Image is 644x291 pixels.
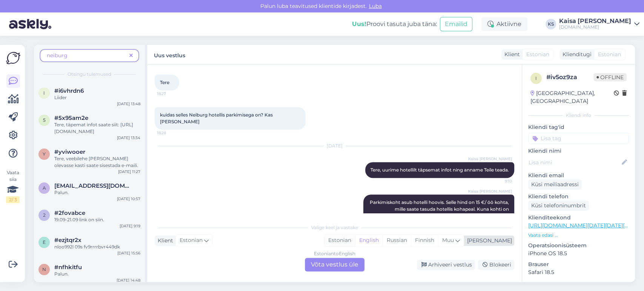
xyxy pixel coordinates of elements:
[42,266,46,272] span: n
[43,117,46,123] span: 5
[526,51,549,58] span: Estonian
[118,169,140,175] div: [DATE] 11:27
[528,250,629,257] p: iPhone OS 18.5
[442,237,454,244] span: Muu
[180,236,203,245] span: Estonian
[367,3,384,9] span: Luba
[528,232,629,239] p: Vaata edasi ...
[355,235,383,246] div: English
[157,130,185,136] span: 18:28
[528,123,629,131] p: Kliendi tag'id
[54,190,69,195] span: Palun.
[528,268,629,276] p: Safari 18.5
[54,237,81,244] span: #ezjtqr2x
[546,73,593,82] div: # iv5oz9za
[411,235,438,246] div: Finnish
[154,49,185,60] label: Uus vestlus
[54,271,69,277] span: Palun.
[68,71,111,78] span: Otsingu tulemused
[468,188,512,194] span: Kaisa [PERSON_NAME]
[468,156,512,162] span: Kaisa [PERSON_NAME]
[528,179,582,190] div: Küsi meiliaadressi
[528,201,589,211] div: Küsi telefoninumbrit
[155,224,514,231] div: Valige keel ja vastake
[559,51,592,58] div: Klienditugi
[559,24,631,30] div: [DOMAIN_NAME]
[54,244,120,250] span: nloo992l 09s fv9rrrrbvr449dk
[54,210,85,216] span: #2fovabce
[43,212,46,218] span: 2
[484,178,512,184] span: 9:10
[155,142,514,149] div: [DATE]
[478,260,514,270] div: Blokeeri
[535,75,537,81] span: i
[352,20,437,29] div: Proovi tasuta juba täna:
[546,19,556,29] div: KS
[54,156,138,168] span: Tere, veebilehe [PERSON_NAME] olevasse kasti saate sisestada e-maili.
[528,242,629,250] p: Operatsioonisüsteem
[440,17,472,31] button: Emailid
[528,193,629,201] p: Kliendi telefon
[160,112,274,124] span: kuidas selles Neiburg hotellis parkimisega on? Kas [PERSON_NAME]
[528,260,629,268] p: Brauser
[117,196,140,202] div: [DATE] 10:57
[481,17,527,31] div: Aktiivne
[370,199,510,232] span: Parkimiskoht asub hotelli hoovis. Selle hind on 15 €/ öö kohta, mille saate tasuda hotellis kohap...
[117,250,140,256] div: [DATE] 15:56
[529,158,620,167] input: Lisa nimi
[47,52,68,59] span: neiburg
[54,115,88,121] span: #5x95am2e
[54,182,133,189] span: agri93@mail.ru
[417,260,475,270] div: Arhiveeri vestlus
[6,169,20,203] div: Vaata siia
[324,235,355,246] div: Estonian
[54,95,67,100] span: Liider
[559,18,639,30] a: Kaisa [PERSON_NAME][DOMAIN_NAME]
[305,258,364,271] div: Võta vestlus üle
[593,73,627,81] span: Offline
[528,133,629,144] input: Lisa tag
[528,112,629,119] div: Kliendi info
[43,239,46,245] span: e
[43,185,46,191] span: a
[370,167,509,173] span: Tere, uurime hotellilt täpsemat infot ning anname Teile teada.
[117,135,140,141] div: [DATE] 13:34
[501,51,520,58] div: Klient
[120,223,140,229] div: [DATE] 9:19
[6,196,20,203] div: 2 / 3
[54,264,82,271] span: #nfhkitfu
[157,91,185,96] span: 18:27
[54,149,85,155] span: #yviwooer
[54,87,84,94] span: #i6vhrdn6
[598,51,621,58] span: Estonian
[352,20,366,28] b: Uus!
[464,237,512,245] div: [PERSON_NAME]
[528,147,629,155] p: Kliendi nimi
[559,18,631,24] div: Kaisa [PERSON_NAME]
[530,89,614,105] div: [GEOGRAPHIC_DATA], [GEOGRAPHIC_DATA]
[117,101,140,107] div: [DATE] 13:48
[117,277,140,283] div: [DATE] 14:48
[43,90,45,96] span: i
[160,80,169,85] span: Tere
[54,217,104,222] span: 19.09-21.09 link on siin.
[528,172,629,179] p: Kliendi email
[6,51,20,65] img: Askly Logo
[383,235,411,246] div: Russian
[528,214,629,222] p: Klienditeekond
[314,250,355,257] div: Estonian to English
[54,122,133,134] span: Tere, täpemat infot saate siit: [URL][DOMAIN_NAME]
[155,237,173,245] div: Klient
[43,151,46,157] span: y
